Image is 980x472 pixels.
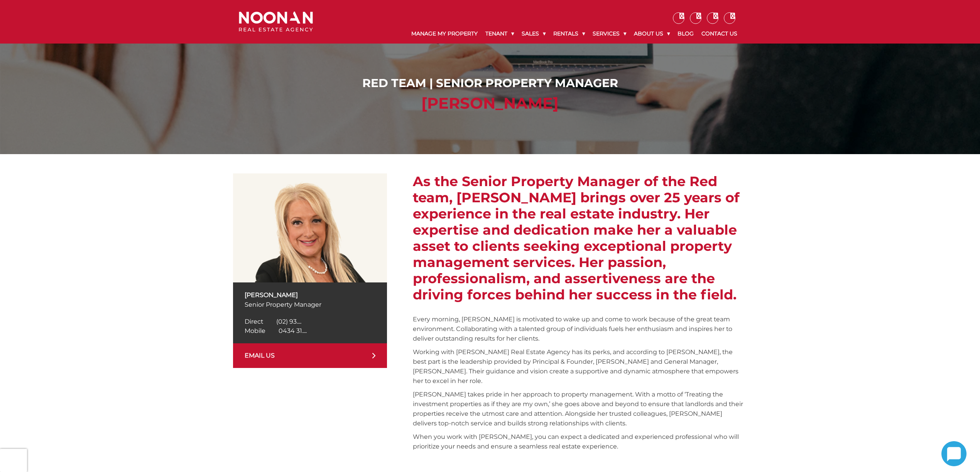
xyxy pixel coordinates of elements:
img: Anna Stratikopoulos [233,173,387,282]
p: Every morning, [PERSON_NAME] is motivated to wake up and come to work because of the great team e... [413,314,747,343]
p: When you work with [PERSON_NAME], you can expect a dedicated and experienced professional who wil... [413,432,747,451]
img: Noonan Real Estate Agency [239,12,313,32]
a: About Us [630,24,674,44]
a: Rentals [549,24,589,44]
span: 0434 31.... [279,327,307,334]
p: Senior Property Manager [245,300,376,309]
h2: [PERSON_NAME] [241,94,740,113]
a: Services [589,24,630,44]
h1: Red Team | Senior Property Manager [241,76,740,90]
span: Direct [245,318,263,325]
a: Manage My Property [407,24,482,44]
span: Mobile [245,327,265,334]
a: Sales [518,24,549,44]
p: Working with [PERSON_NAME] Real Estate Agency has its perks, and according to [PERSON_NAME], the ... [413,347,747,386]
a: Blog [674,24,698,44]
p: [PERSON_NAME] takes pride in her approach to property management. With a motto of ‘Treating the i... [413,390,747,428]
a: Click to reveal phone number [245,318,301,325]
a: Contact Us [698,24,741,44]
a: EMAIL US [233,343,387,368]
a: Tenant [482,24,518,44]
h2: As the Senior Property Manager of the Red team, [PERSON_NAME] brings over 25 years of experience ... [413,173,747,303]
a: Click to reveal phone number [245,327,307,334]
span: (02) 93.... [276,318,301,325]
p: [PERSON_NAME] [245,290,376,300]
